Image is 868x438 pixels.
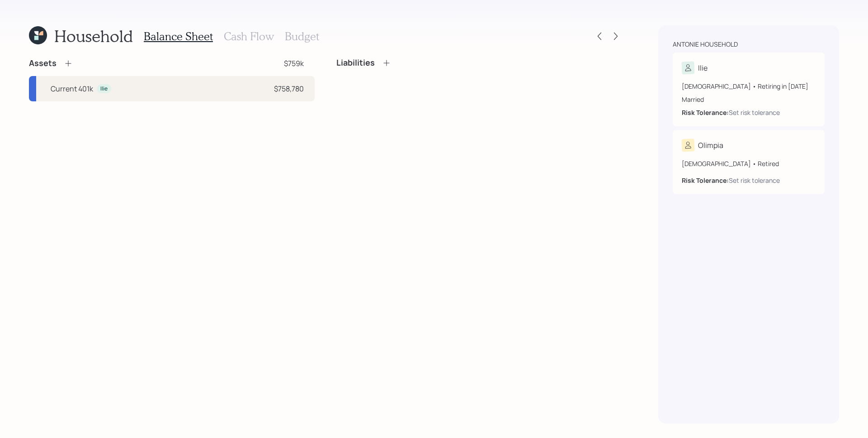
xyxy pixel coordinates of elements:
[336,58,375,68] h4: Liabilities
[51,83,93,94] div: Current 401k
[285,30,319,43] h3: Budget
[100,85,108,93] div: Ilie
[729,108,780,117] div: Set risk tolerance
[698,62,708,73] div: Ilie
[682,81,816,91] div: [DEMOGRAPHIC_DATA] • Retiring in [DATE]
[54,26,133,46] h1: Household
[682,95,816,104] div: Married
[682,176,729,185] b: Risk Tolerance:
[284,58,304,69] div: $759k
[274,83,304,94] div: $758,780
[29,58,57,68] h4: Assets
[673,40,738,49] div: Antonie household
[698,140,723,151] div: Olimpia
[729,176,780,185] div: Set risk tolerance
[682,108,729,117] b: Risk Tolerance:
[682,159,816,168] div: [DEMOGRAPHIC_DATA] • Retired
[144,30,213,43] h3: Balance Sheet
[224,30,274,43] h3: Cash Flow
